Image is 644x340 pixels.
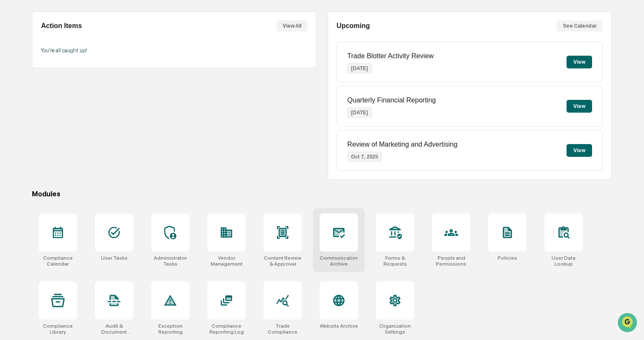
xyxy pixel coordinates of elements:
div: Start new chat [29,65,140,74]
div: Policies [498,255,517,261]
div: Communications Archive [320,255,358,267]
div: User Tasks [101,255,128,261]
div: Modules [32,190,612,198]
div: Organization Settings [376,323,414,335]
a: 🗄️Attestations [58,104,109,119]
button: Start new chat [145,68,155,78]
div: Vendor Management [207,255,246,267]
div: 🔎 [9,124,15,131]
div: Content Review & Approval [263,255,302,267]
span: Pylon [85,144,103,150]
div: Compliance Calendar [39,255,77,267]
div: Administrator Tasks [151,255,189,267]
div: Compliance Library [39,323,77,335]
div: We're available if you need us! [29,74,108,80]
p: [DATE] [347,108,372,118]
div: Trade Compliance [263,323,302,335]
span: Preclearance [17,107,55,116]
p: Review of Marketing and Advertising [347,141,458,148]
p: [DATE] [347,63,372,74]
div: 🖐️ [9,108,15,115]
button: View [567,144,592,157]
h2: Action Items [41,22,82,30]
div: People and Permissions [432,255,470,267]
p: Quarterly Financial Reporting [347,96,436,104]
button: View [567,56,592,68]
div: Audit & Document Logs [95,323,133,335]
iframe: Open customer support [617,312,640,335]
button: View [567,100,592,113]
div: Forms & Requests [376,255,414,267]
span: Attestations [70,107,106,116]
p: How can we help? [9,18,155,31]
button: See Calendar [557,20,603,31]
button: View All [277,20,307,31]
div: 🗄️ [62,108,69,115]
p: Oct 7, 2025 [347,152,382,162]
span: Data Lookup [17,123,54,132]
a: 🖐️Preclearance [5,104,58,119]
img: 1746055101610-c473b297-6a78-478c-a979-82029cc54cd1 [9,65,24,80]
a: Powered byPylon [60,144,103,150]
a: 🔎Data Lookup [5,120,57,135]
h2: Upcoming [337,22,370,30]
p: You're all caught up! [41,47,307,54]
div: Exception Reporting [151,323,189,335]
p: Trade Blotter Activity Review [347,52,434,60]
div: User Data Lookup [544,255,583,267]
div: Compliance Reporting Log [207,323,246,335]
div: Website Archive [320,323,358,329]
